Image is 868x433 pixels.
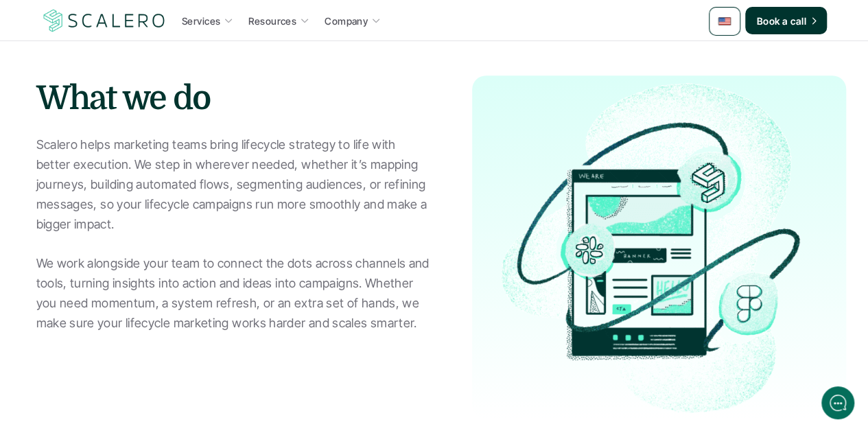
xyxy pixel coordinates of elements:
[21,182,253,209] button: New conversation
[182,14,220,28] p: Services
[248,14,296,28] p: Resources
[89,190,165,201] span: New conversation
[36,75,431,121] h2: What we do
[21,91,254,157] h2: Let us know if we can help with lifecycle marketing.
[41,8,167,34] img: Scalero company logotype
[718,14,731,28] img: 🇺🇸
[21,67,254,89] h1: Hi! Welcome to [GEOGRAPHIC_DATA].
[36,135,431,333] p: Scalero helps marketing teams bring lifecycle strategy to life with better execution. We step in ...
[115,344,174,353] span: We run on Gist
[821,386,854,419] iframe: gist-messenger-bubble-iframe
[41,8,167,33] a: Scalero company logotype
[325,14,368,28] p: Company
[745,7,827,34] a: Book a call
[756,14,806,28] p: Book a call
